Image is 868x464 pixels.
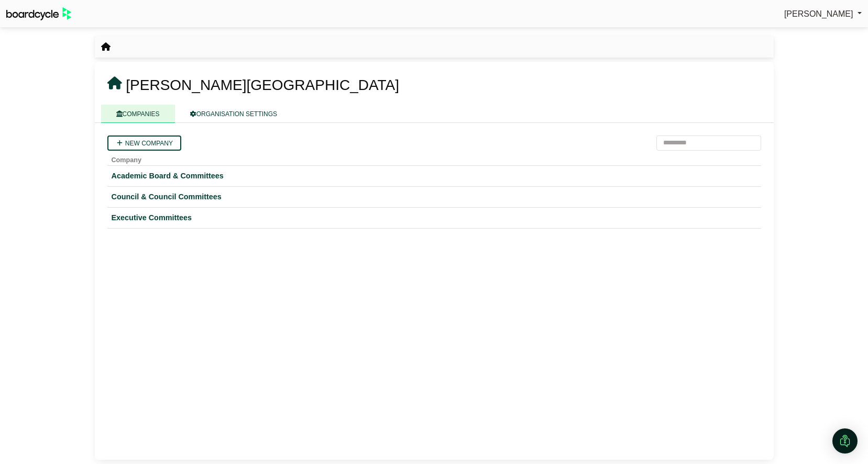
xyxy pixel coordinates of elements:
[101,105,175,123] a: COMPANIES
[112,191,757,203] a: Council & Council Committees
[784,7,862,21] a: [PERSON_NAME]
[107,135,181,151] a: New company
[101,40,111,54] nav: breadcrumb
[784,9,853,18] span: [PERSON_NAME]
[112,212,757,224] a: Executive Committees
[107,151,761,166] th: Company
[112,170,757,182] a: Academic Board & Committees
[175,105,292,123] a: ORGANISATION SETTINGS
[832,428,858,454] div: Open Intercom Messenger
[6,7,71,20] img: BoardcycleBlackGreen-aaafeed430059cb809a45853b8cf6d952af9d84e6e89e1f1685b34bfd5cb7d64.svg
[126,77,399,93] span: [PERSON_NAME][GEOGRAPHIC_DATA]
